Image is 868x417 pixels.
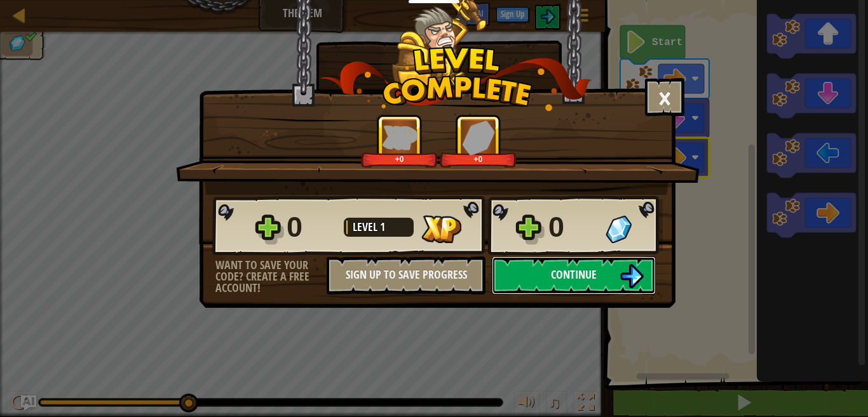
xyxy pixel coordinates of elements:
[353,219,380,235] span: Level
[606,215,632,243] img: Gems Gained
[287,207,336,248] div: 0
[421,215,461,243] img: XP Gained
[319,47,592,111] img: level_complete.png
[645,78,684,116] button: ×
[442,154,514,164] div: +0
[462,120,495,155] img: Gems Gained
[551,267,597,282] span: Continue
[327,256,485,295] button: Sign Up to Save Progress
[363,154,435,164] div: +0
[380,219,385,235] span: 1
[492,256,656,295] button: Continue
[620,264,644,288] img: Continue
[382,125,417,150] img: XP Gained
[215,260,327,294] div: Want to save your code? Create a free account!
[548,207,598,248] div: 0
